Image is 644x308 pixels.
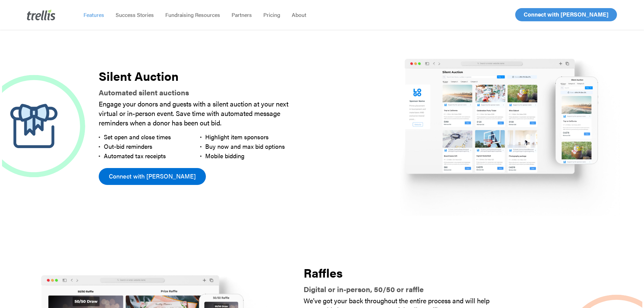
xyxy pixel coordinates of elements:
[104,142,152,150] span: Out-bid reminders
[27,9,55,20] img: Trellis
[99,87,189,97] strong: Automated silent auctions
[292,11,306,19] span: About
[99,99,288,127] span: Engage your donors and guests with a silent auction at your next virtual or in-person event. Save...
[78,11,110,18] a: Features
[205,151,244,160] span: Mobile bidding
[258,11,286,18] a: Pricing
[99,67,178,85] strong: Silent Auction
[515,8,617,21] a: Connect with [PERSON_NAME]
[104,133,171,141] span: Set open and close times
[109,171,196,181] span: Connect with [PERSON_NAME]
[110,11,160,18] a: Success Stories
[165,11,220,19] span: Fundraising Resources
[524,10,609,18] span: Connect with [PERSON_NAME]
[286,11,312,18] a: About
[84,11,104,19] span: Features
[160,11,226,18] a: Fundraising Resources
[232,11,252,19] span: Partners
[304,284,424,294] strong: Digital or in-person, 50/50 or raffle
[205,133,269,141] span: Highlight item sponsors
[116,11,154,19] span: Success Stories
[99,168,206,185] a: Connect with [PERSON_NAME]
[304,264,343,281] strong: Raffles
[104,151,166,160] span: Automated tax receipts
[263,11,280,19] span: Pricing
[205,142,285,150] span: Buy now and max bid options
[226,11,258,18] a: Partners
